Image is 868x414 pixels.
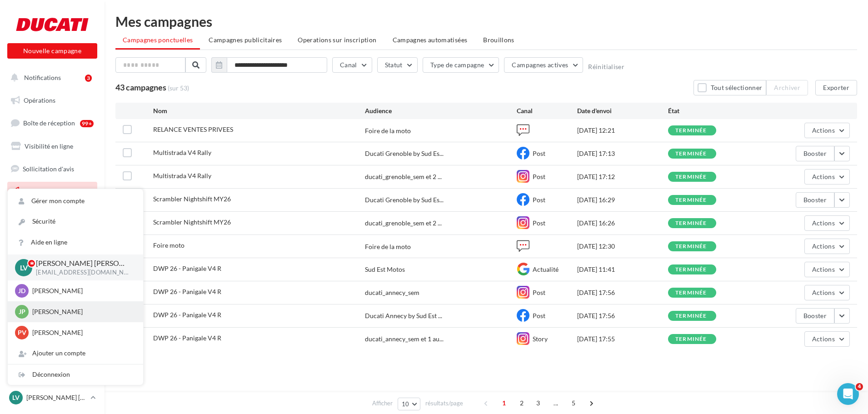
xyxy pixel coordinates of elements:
[423,57,499,73] button: Type de campagne
[7,389,97,406] a: Lv [PERSON_NAME] [PERSON_NAME]
[19,307,25,316] span: JP
[804,215,850,231] button: Actions
[23,119,75,127] span: Boîte de réception
[577,265,668,274] div: [DATE] 11:41
[577,334,668,344] div: [DATE] 17:55
[815,80,857,95] button: Exporter
[675,128,707,134] div: terminée
[533,219,545,227] span: Post
[533,150,545,157] span: Post
[812,219,835,227] span: Actions
[153,264,221,272] span: DWP 26 - Panigale V4 R
[25,142,73,150] span: Visibilité en ligne
[533,335,548,343] span: Story
[209,36,282,44] span: Campagnes publicitaires
[5,160,99,179] a: Sollicitation d'avis
[377,57,418,73] button: Statut
[675,174,707,180] div: terminée
[549,396,563,410] span: ...
[497,396,511,410] span: 1
[533,196,545,204] span: Post
[675,267,707,273] div: terminée
[675,336,707,342] div: terminée
[804,285,850,300] button: Actions
[365,126,411,135] div: Foire de la moto
[24,74,61,81] span: Notifications
[18,286,25,295] span: JD
[36,269,129,277] p: [EMAIL_ADDRESS][DOMAIN_NAME]
[26,393,87,402] p: [PERSON_NAME] [PERSON_NAME]
[577,195,668,205] div: [DATE] 16:29
[372,399,393,408] span: Afficher
[365,265,405,274] div: Sud Est Motos
[7,43,97,59] button: Nouvelle campagne
[298,36,376,44] span: Operations sur inscription
[766,80,808,95] button: Archiver
[566,396,581,410] span: 5
[796,192,834,208] button: Booster
[153,311,221,319] span: DWP 26 - Panigale V4 R
[153,106,365,115] div: Nom
[812,265,835,273] span: Actions
[115,82,166,92] span: 43 campagnes
[856,383,863,390] span: 4
[577,219,668,228] div: [DATE] 16:26
[332,57,372,73] button: Canal
[402,400,409,408] span: 10
[168,84,189,93] span: (sur 53)
[153,218,231,226] span: Scrambler Nightshift MY26
[517,106,577,115] div: Canal
[668,106,759,115] div: État
[5,113,99,133] a: Boîte de réception99+
[153,149,211,156] span: Multistrada V4 Rally
[5,68,95,87] button: Notifications 3
[483,36,514,44] span: Brouillons
[533,289,545,296] span: Post
[804,169,850,185] button: Actions
[588,63,624,70] button: Réinitialiser
[8,191,143,211] a: Gérer mon compte
[5,249,99,269] a: Calendrier
[675,197,707,203] div: terminée
[531,396,545,410] span: 3
[804,123,850,138] button: Actions
[425,399,463,408] span: résultats/page
[675,290,707,296] div: terminée
[115,15,857,28] div: Mes campagnes
[365,219,442,228] span: ducati_grenoble_sem et 2 ...
[153,172,211,180] span: Multistrada V4 Rally
[365,195,444,205] span: Ducati Grenoble by Sud Es...
[153,241,185,249] span: Foire moto
[153,288,221,295] span: DWP 26 - Panigale V4 R
[577,242,668,251] div: [DATE] 12:30
[8,343,143,364] div: Ajouter un compte
[153,195,231,203] span: Scrambler Nightshift MY26
[32,286,132,295] p: [PERSON_NAME]
[23,187,55,195] span: Campagnes
[577,172,668,181] div: [DATE] 17:12
[5,182,99,201] a: Campagnes
[812,242,835,250] span: Actions
[812,126,835,134] span: Actions
[32,328,132,337] p: [PERSON_NAME]
[504,57,583,73] button: Campagnes actives
[577,149,668,158] div: [DATE] 17:13
[533,312,545,319] span: Post
[675,220,707,226] div: terminée
[693,80,766,95] button: Tout sélectionner
[812,289,835,296] span: Actions
[514,396,529,410] span: 2
[12,393,20,402] span: Lv
[36,258,129,269] p: [PERSON_NAME] [PERSON_NAME]
[675,313,707,319] div: terminée
[18,328,26,337] span: PV
[365,149,444,158] span: Ducati Grenoble by Sud Es...
[153,334,221,342] span: DWP 26 - Panigale V4 R
[577,311,668,320] div: [DATE] 17:56
[5,137,99,156] a: Visibilité en ligne
[577,288,668,297] div: [DATE] 17:56
[398,398,421,410] button: 10
[577,126,668,135] div: [DATE] 12:21
[675,244,707,249] div: terminée
[837,383,859,405] iframe: Intercom live chat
